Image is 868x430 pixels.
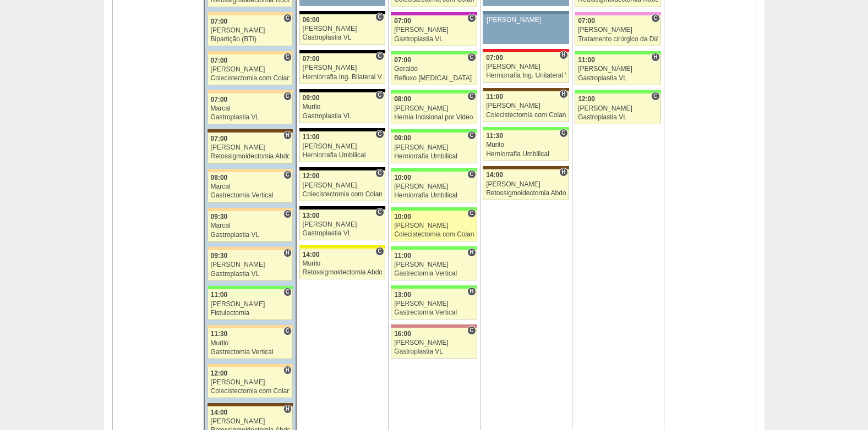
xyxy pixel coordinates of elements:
[299,245,385,249] div: Key: Santa Rita
[283,53,292,62] span: Consultório
[211,57,228,64] span: 07:00
[208,133,293,163] a: H 07:00 [PERSON_NAME] Retossigmoidectomia Abdominal VL
[211,231,290,239] div: Gastroplastia VL
[283,210,292,218] span: Consultório
[394,348,474,355] div: Gastroplastia VL
[394,114,474,121] div: Hernia Incisional por Video
[467,92,476,101] span: Consultório
[208,211,293,242] a: C 09:30 Marcal Gastroplastia VL
[303,34,382,41] div: Gastroplastia VL
[486,151,566,158] div: Herniorrafia Umbilical
[208,247,293,250] div: Key: Bartira
[486,171,503,179] span: 14:00
[299,11,385,14] div: Key: Blanc
[211,379,290,386] div: [PERSON_NAME]
[391,90,477,93] div: Key: Brasil
[283,14,292,23] span: Consultório
[391,207,477,211] div: Key: Brasil
[483,11,569,14] div: Key: Aviso
[211,349,290,356] div: Gastrectomia Vertical
[211,153,290,160] div: Retossigmoidectomia Abdominal VL
[394,36,474,43] div: Gastroplastia VL
[303,103,382,111] div: Murilo
[486,141,566,148] div: Murilo
[211,144,290,151] div: [PERSON_NAME]
[575,93,660,124] a: C 12:00 [PERSON_NAME] Gastroplastia VL
[578,114,658,121] div: Gastroplastia VL
[467,170,476,179] span: Consultório
[283,170,292,179] span: Consultório
[299,14,385,45] a: C 06:00 [PERSON_NAME] Gastroplastia VL
[483,127,569,130] div: Key: Brasil
[303,94,320,102] span: 09:00
[211,213,228,220] span: 09:30
[375,130,384,139] span: Consultório
[211,310,290,317] div: Fistulectomia
[394,105,474,112] div: [PERSON_NAME]
[211,370,228,377] span: 12:00
[578,65,658,73] div: [PERSON_NAME]
[467,326,476,335] span: Consultório
[391,168,477,172] div: Key: Brasil
[208,90,293,93] div: Key: Bartira
[394,144,474,151] div: [PERSON_NAME]
[211,271,290,278] div: Gastroplastia VL
[299,92,385,123] a: C 09:00 Murilo Gastroplastia VL
[394,309,474,316] div: Gastrectomia Vertical
[211,388,290,395] div: Colecistectomia com Colangiografia VL
[391,172,477,202] a: C 10:00 [PERSON_NAME] Herniorrafia Umbilical
[394,56,411,64] span: 07:00
[208,367,293,398] a: H 12:00 [PERSON_NAME] Colecistectomia com Colangiografia VL
[299,50,385,53] div: Key: Blanc
[467,209,476,218] span: Consultório
[391,54,477,85] a: C 07:00 Geraldo Refluxo [MEDICAL_DATA] esofágico Robótico
[394,261,474,268] div: [PERSON_NAME]
[483,14,569,44] a: [PERSON_NAME]
[375,91,384,100] span: Consultório
[211,96,228,103] span: 07:00
[394,17,411,25] span: 07:00
[208,12,293,15] div: Key: Bartira
[375,247,384,256] span: Consultório
[559,90,567,98] span: Hospital
[486,190,566,197] div: Retossigmoidectomia Abdominal VL
[208,403,293,406] div: Key: Santa Joana
[394,252,411,260] span: 11:00
[391,289,477,319] a: H 13:00 [PERSON_NAME] Gastrectomia Vertical
[394,330,411,338] span: 16:00
[208,172,293,203] a: C 08:00 Marcal Gastrectomia Vertical
[559,51,567,59] span: Hospital
[391,285,477,289] div: Key: Brasil
[208,286,293,289] div: Key: Brasil
[578,95,595,103] span: 12:00
[394,26,474,34] div: [PERSON_NAME]
[283,288,292,296] span: Consultório
[578,105,658,112] div: [PERSON_NAME]
[283,131,292,140] span: Hospital
[208,250,293,281] a: H 09:30 [PERSON_NAME] Gastroplastia VL
[208,129,293,133] div: Key: Santa Joana
[303,64,382,71] div: [PERSON_NAME]
[211,291,228,299] span: 11:00
[303,74,382,81] div: Herniorrafia Ing. Bilateral VL
[394,183,474,190] div: [PERSON_NAME]
[559,168,567,177] span: Hospital
[283,405,292,414] span: Hospital
[391,129,477,133] div: Key: Brasil
[299,210,385,240] a: C 13:00 [PERSON_NAME] Gastroplastia VL
[487,16,565,24] div: [PERSON_NAME]
[211,252,228,260] span: 09:30
[375,13,384,21] span: Consultório
[211,18,228,25] span: 07:00
[211,27,290,34] div: [PERSON_NAME]
[486,63,566,70] div: [PERSON_NAME]
[211,330,228,338] span: 11:30
[394,95,411,103] span: 08:00
[375,208,384,217] span: Consultório
[208,169,293,172] div: Key: Bartira
[208,208,293,211] div: Key: Bartira
[303,133,320,141] span: 11:00
[303,251,320,258] span: 14:00
[651,53,659,62] span: Hospital
[578,36,658,43] div: Tratamento cirúrgico da Diástase do reto abdomem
